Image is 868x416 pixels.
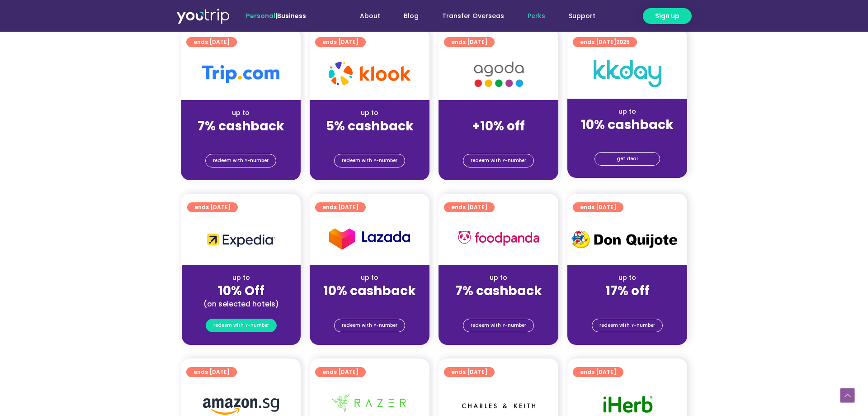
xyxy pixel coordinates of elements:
[655,11,679,21] span: Sign up
[323,282,416,300] strong: 10% cashback
[317,134,422,144] div: (for stays only)
[444,202,495,212] a: ends [DATE]
[575,107,680,116] div: up to
[342,319,397,332] span: redeem with Y-number
[446,273,551,282] div: up to
[455,282,542,300] strong: 7% cashback
[463,154,534,167] a: redeem with Y-number
[206,319,277,332] a: redeem with Y-number
[188,134,293,144] div: (for stays only)
[463,319,534,332] a: redeem with Y-number
[194,202,231,212] span: ends [DATE]
[186,367,237,377] a: ends [DATE]
[315,367,366,377] a: ends [DATE]
[446,299,551,309] div: (for stays only)
[205,154,276,167] a: redeem with Y-number
[444,37,495,47] a: ends [DATE]
[193,37,230,47] span: ends [DATE]
[616,38,630,46] span: 2025
[246,11,306,20] span: |
[322,37,359,47] span: ends [DATE]
[317,299,422,309] div: (for stays only)
[213,154,269,167] span: redeem with Y-number
[490,108,507,117] span: up to
[573,37,637,47] a: ends [DATE]2025
[322,367,359,377] span: ends [DATE]
[643,8,692,24] a: Sign up
[472,117,525,135] strong: +10% off
[189,299,293,309] div: (on selected hotels)
[575,273,680,282] div: up to
[348,8,392,24] a: About
[277,11,306,20] a: Business
[471,319,526,332] span: redeem with Y-number
[334,154,405,167] a: redeem with Y-number
[317,273,422,282] div: up to
[580,202,616,212] span: ends [DATE]
[317,108,422,118] div: up to
[451,367,487,377] span: ends [DATE]
[198,117,284,135] strong: 7% cashback
[592,319,663,332] a: redeem with Y-number
[315,202,366,212] a: ends [DATE]
[213,319,269,332] span: redeem with Y-number
[315,37,366,47] a: ends [DATE]
[188,108,293,118] div: up to
[573,202,623,212] a: ends [DATE]
[342,154,397,167] span: redeem with Y-number
[575,133,680,143] div: (for stays only)
[599,319,655,332] span: redeem with Y-number
[580,367,616,377] span: ends [DATE]
[605,282,649,300] strong: 17% off
[451,202,487,212] span: ends [DATE]
[444,367,495,377] a: ends [DATE]
[193,367,230,377] span: ends [DATE]
[430,8,516,24] a: Transfer Overseas
[187,202,238,212] a: ends [DATE]
[189,273,293,282] div: up to
[516,8,557,24] a: Perks
[581,116,674,134] strong: 10% cashback
[451,37,487,47] span: ends [DATE]
[617,153,638,165] span: get deal
[580,37,630,47] span: ends [DATE]
[322,202,359,212] span: ends [DATE]
[575,299,680,309] div: (for stays only)
[392,8,430,24] a: Blog
[573,367,623,377] a: ends [DATE]
[557,8,607,24] a: Support
[471,154,526,167] span: redeem with Y-number
[330,8,607,24] nav: Menu
[246,11,275,20] span: Personal
[186,37,237,47] a: ends [DATE]
[218,282,264,300] strong: 10% Off
[594,152,660,166] a: get deal
[326,117,414,135] strong: 5% cashback
[446,134,551,144] div: (for stays only)
[334,319,405,332] a: redeem with Y-number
